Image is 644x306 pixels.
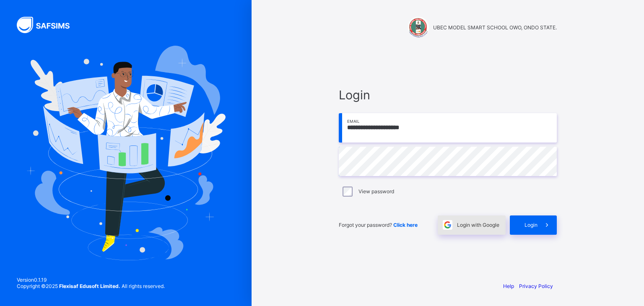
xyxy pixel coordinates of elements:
span: Copyright © 2025 All rights reserved. [17,283,165,289]
strong: Flexisaf Edusoft Limited. [59,283,120,289]
span: Login [339,88,557,102]
a: Click here [393,222,418,228]
a: Privacy Policy [519,283,553,289]
span: Login [525,222,538,228]
span: UBEC MODEL SMART SCHOOL OWO, ONDO STATE. [433,24,557,31]
img: google.396cfc9801f0270233282035f929180a.svg [443,220,452,230]
span: Forgot your password? [339,222,418,228]
a: Help [503,283,514,289]
span: Login with Google [457,222,499,228]
label: View password [358,188,394,194]
img: Hero Image [26,46,226,260]
span: Version 0.1.19 [17,277,165,283]
img: SAFSIMS Logo [17,17,80,33]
